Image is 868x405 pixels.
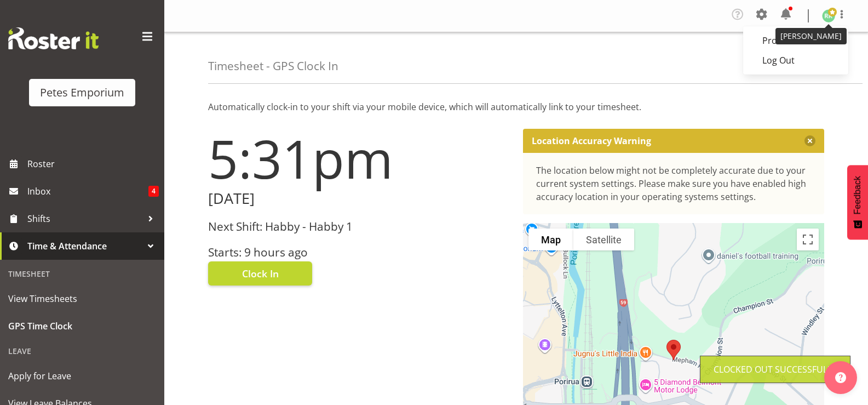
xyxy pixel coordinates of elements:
img: Rosterit website logo [8,27,99,49]
div: Timesheet [3,263,162,285]
span: Time & Attendance [27,238,142,254]
button: Clock In [208,261,312,286]
div: The location below might not be completely accurate due to your current system settings. Please m... [536,164,812,203]
span: Inbox [27,183,148,199]
button: Show satellite imagery [573,229,634,250]
a: View Timesheets [3,285,162,312]
a: Apply for Leave [3,362,162,390]
span: Shifts [27,210,142,227]
h4: Timesheet - GPS Clock In [208,60,338,72]
div: Leave [3,340,162,362]
a: Log Out [743,50,848,70]
span: Clock In [242,266,279,281]
h1: 5:31pm [208,129,510,188]
div: Petes Emporium [40,84,124,101]
span: GPS Time Clock [8,318,156,334]
button: Show street map [528,229,573,250]
img: help-xxl-2.png [835,372,846,383]
h3: Starts: 9 hours ago [208,246,510,259]
button: Feedback - Show survey [847,165,868,239]
a: Profile [743,31,848,50]
p: Location Accuracy Warning [532,135,651,146]
img: ruth-robertson-taylor722.jpg [822,9,835,22]
span: Feedback [853,176,863,214]
span: Apply for Leave [8,368,156,384]
h3: Next Shift: Habby - Habby 1 [208,220,510,233]
a: GPS Time Clock [3,312,162,340]
span: Roster [27,156,159,172]
span: View Timesheets [8,290,156,307]
p: Automatically clock-in to your shift via your mobile device, which will automatically link to you... [208,100,824,113]
span: 4 [148,186,159,197]
button: Toggle fullscreen view [797,229,819,250]
h2: [DATE] [208,190,510,207]
div: Clocked out Successfully [714,363,837,376]
button: Close message [804,135,815,146]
